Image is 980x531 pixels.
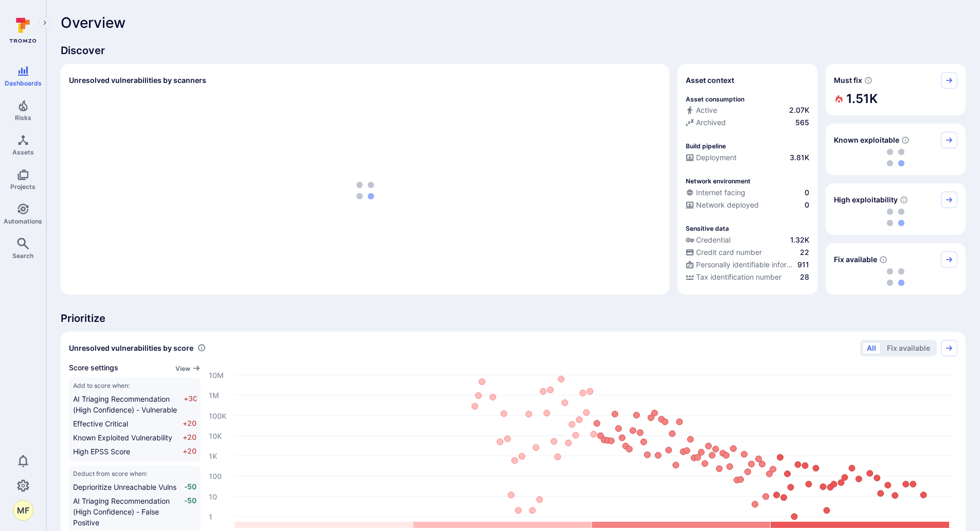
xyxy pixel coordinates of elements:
[686,200,759,210] div: Network deployed
[834,75,862,85] span: Must fix
[686,152,809,165] div: Configured deployment pipeline
[12,252,33,260] span: Search
[73,419,128,428] span: Effective Critical
[834,195,898,205] span: High exploitability
[686,235,730,245] div: Credential
[39,16,51,29] button: Expand navigation menu
[73,382,197,389] span: Add to score when:
[901,136,910,144] svg: Confirmed exploitable by KEV
[69,75,206,85] h2: Unresolved vulnerabilities by scanners
[864,76,872,84] svg: Risk score >=40 , missed SLA
[686,272,809,282] a: Tax identification number28
[184,393,197,415] span: +30
[73,395,177,414] span: AI Triaging Recommendation (High Confidence) - Vulnerable
[790,235,809,245] span: 1.32K
[10,183,35,191] span: Projects
[686,95,744,103] p: Asset consumption
[882,342,935,354] button: Fix available
[686,260,809,272] div: Evidence indicative of processing personally identifiable information
[184,495,197,528] span: -50
[686,272,781,282] div: Tax identification number
[209,451,217,460] text: 1K
[795,117,809,128] span: 565
[73,433,172,442] span: Known Exploited Vulnerability
[209,471,222,480] text: 100
[15,114,31,122] span: Risks
[61,14,126,31] span: Overview
[800,272,809,282] span: 28
[800,247,809,258] span: 22
[61,311,966,326] span: Prioritize
[696,260,795,270] span: Personally identifiable information (PII)
[826,243,966,295] div: Fix available
[862,342,881,354] button: All
[209,431,222,440] text: 10K
[12,148,34,156] span: Assets
[686,117,809,128] a: Archived565
[184,482,197,492] span: -50
[696,272,781,282] span: Tax identification number
[686,187,809,200] div: Evidence that an asset is internet facing
[826,124,966,175] div: Known exploitable
[5,79,42,87] span: Dashboards
[797,260,809,270] span: 911
[73,483,176,491] span: Deprioritize Unreachable Vulns
[686,272,809,284] div: Evidence indicative of processing tax identification numbers
[686,247,809,260] div: Evidence indicative of processing credit card numbers
[696,117,726,128] span: Archived
[69,95,661,286] div: loading spinner
[61,43,966,58] span: Discover
[887,149,904,166] img: Loading...
[686,260,795,270] div: Personally identifiable information (PII)
[834,135,899,145] span: Known exploitable
[789,105,809,115] span: 2.07K
[183,432,197,443] span: +20
[686,200,809,212] div: Evidence that the asset is packaged and deployed somewhere
[686,247,762,258] div: Credit card number
[826,64,966,115] div: Must fix
[686,187,745,198] div: Internet facing
[198,342,206,353] div: Number of vulnerabilities in status 'Open' 'Triaged' and 'In process' grouped by score
[686,200,809,210] a: Network deployed0
[175,365,201,372] button: View
[73,496,170,527] span: AI Triaging Recommendation (High Confidence) - False Positive
[834,254,877,265] span: Fix available
[834,208,957,227] div: loading spinner
[826,183,966,235] div: High exploitability
[686,235,809,245] a: Credential1.32K
[357,182,374,199] img: Loading...
[696,235,730,245] span: Credential
[805,200,809,210] span: 0
[696,152,737,163] span: Deployment
[183,418,197,429] span: +20
[686,152,737,163] div: Deployment
[175,363,201,373] a: View
[4,217,42,225] span: Automations
[13,500,33,521] div: Mohammad Forutan
[209,411,226,420] text: 100K
[686,260,809,270] a: Personally identifiable information (PII)911
[69,363,118,373] span: Score settings
[900,196,908,204] svg: EPSS score ≥ 0.7
[686,247,809,258] a: Credit card number22
[887,209,904,226] img: Loading...
[686,105,717,115] div: Active
[686,187,809,198] a: Internet facing0
[887,268,904,286] img: Loading...
[696,105,717,115] span: Active
[790,152,809,163] span: 3.81K
[209,390,219,399] text: 1M
[805,187,809,198] span: 0
[209,370,224,379] text: 10M
[73,470,197,477] span: Deduct from score when:
[686,105,809,115] a: Active2.07K
[696,247,762,258] span: Credit card number
[834,148,957,167] div: loading spinner
[846,89,878,109] h2: 1.51K
[686,235,809,247] div: Evidence indicative of handling user or service credentials
[686,225,729,232] p: Sensitive data
[696,200,759,210] span: Network deployed
[183,446,197,457] span: +20
[41,19,48,27] i: Expand navigation menu
[686,152,809,163] a: Deployment3.81K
